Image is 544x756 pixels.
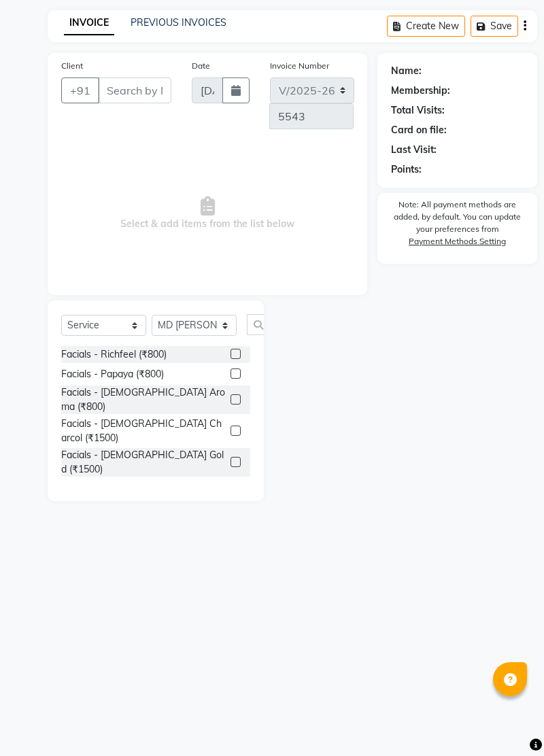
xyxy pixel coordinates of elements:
[61,367,164,381] div: Facials - Papaya (₹800)
[61,60,83,72] label: Client
[61,385,225,414] div: Facials - [DEMOGRAPHIC_DATA] Aroma (₹800)
[61,448,225,477] div: Facials - [DEMOGRAPHIC_DATA] Gold (₹1500)
[387,16,465,37] button: Create New
[391,123,447,137] div: Card on file:
[247,314,279,335] input: Search or Scan
[64,11,114,35] a: INVOICE
[192,60,210,72] label: Date
[471,16,518,37] button: Save
[391,199,524,253] label: Note: All payment methods are added, by default. You can update your preferences from
[98,78,171,103] input: Search by Name/Mobile/Email/Code
[391,143,437,157] div: Last Visit:
[391,103,445,118] div: Total Visits:
[131,16,226,29] a: PREVIOUS INVOICES
[391,84,450,98] div: Membership:
[61,417,225,445] div: Facials - [DEMOGRAPHIC_DATA] Charcol (₹1500)
[391,64,422,78] div: Name:
[270,60,329,72] label: Invoice Number
[61,347,167,362] div: Facials - Richfeel (₹800)
[61,78,99,103] button: +91
[61,145,354,281] span: Select & add items from the list below
[391,162,422,177] div: Points:
[409,235,506,247] label: Payment Methods Setting
[61,479,225,508] div: Facials - [DEMOGRAPHIC_DATA] Silver (₹1500)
